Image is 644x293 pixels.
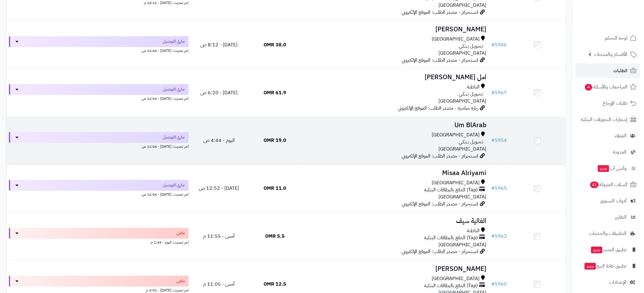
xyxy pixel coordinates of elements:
[576,193,640,208] a: أدوات التسويق
[439,49,487,57] span: [GEOGRAPHIC_DATA]
[492,280,507,288] a: #5960
[492,41,495,49] span: #
[432,36,480,43] span: [GEOGRAPHIC_DATA]
[439,241,487,248] span: [GEOGRAPHIC_DATA]
[264,280,286,288] span: 12.5 OMR
[492,185,507,192] a: #5965
[424,282,478,289] span: (Tap) الدفع بالبطاقات البنكية
[467,227,480,234] span: الباطنة
[581,115,628,124] span: إشعارات التحويلات البنكية
[589,229,627,238] span: التطبيقات والخدمات
[9,95,189,101] div: اخر تحديث: [DATE] - 11:04 ص
[576,63,640,78] a: الطلبات
[264,185,286,192] span: 11.0 OMR
[576,177,640,192] a: السلات المتروكة41
[590,180,628,189] span: السلات المتروكة
[305,122,487,129] h3: Um BlArab
[439,2,487,9] span: [GEOGRAPHIC_DATA]
[9,287,189,293] div: اخر تحديث: [DATE] - 3:01 م
[439,97,487,105] span: [GEOGRAPHIC_DATA]
[576,259,640,273] a: تطبيق نقاط البيعجديد
[264,89,286,96] span: 61.9 OMR
[163,86,185,92] span: جاري التوصيل
[459,139,484,146] span: تـحـويـل بـنـكـي
[402,57,479,64] span: انستجرام - مصدر الطلب: الموقع الإلكتروني
[605,34,628,42] span: لوحة التحكم
[424,186,478,193] span: (Tap) الدفع بالبطاقات البنكية
[176,230,185,236] span: ملغي
[584,83,628,91] span: المراجعات والأسئلة
[9,47,189,53] div: اخر تحديث: [DATE] - 11:04 ص
[459,43,484,50] span: تـحـويـل بـنـكـي
[163,38,185,45] span: جاري التوصيل
[492,41,507,49] a: #5946
[402,9,479,16] span: انستجرام - مصدر الطلب: الموقع الإلكتروني
[590,182,599,188] span: 41
[615,131,627,140] span: العملاء
[305,217,487,225] h3: الغالية سيف
[492,232,507,240] a: #5963
[432,275,480,282] span: [GEOGRAPHIC_DATA]
[163,134,185,140] span: جاري التوصيل
[402,200,479,208] span: انستجرام - مصدر الطلب: الموقع الإلكتروني
[585,263,596,270] span: جديد
[199,185,239,192] span: [DATE] - 12:52 ص
[492,185,495,192] span: #
[467,84,480,91] span: الباطنة
[584,262,627,270] span: تطبيق نقاط البيع
[9,143,189,149] div: اخر تحديث: [DATE] - 11:04 ص
[576,275,640,290] a: الإعدادات
[591,245,627,254] span: تطبيق المتجر
[613,148,627,156] span: المدونة
[591,247,603,253] span: جديد
[305,74,487,81] h3: امل [PERSON_NAME]
[9,191,189,197] div: اخر تحديث: [DATE] - 11:04 ص
[576,112,640,127] a: إشعارات التحويلات البنكية
[203,137,235,144] span: اليوم - 4:44 ص
[614,66,628,75] span: الطلبات
[459,91,484,98] span: تـحـويـل بـنـكـي
[203,280,235,288] span: أمس - 11:05 م
[600,197,627,205] span: أدوات التسويق
[432,179,480,186] span: [GEOGRAPHIC_DATA]
[585,84,592,91] span: 4
[576,80,640,94] a: المراجعات والأسئلة4
[492,137,507,144] a: #5954
[576,31,640,45] a: لوحة التحكم
[305,265,487,272] h3: [PERSON_NAME]
[163,182,185,188] span: جاري التوصيل
[200,89,237,96] span: [DATE] - 6:20 ص
[402,152,479,160] span: انستجرام - مصدر الطلب: الموقع الإلكتروني
[203,232,235,240] span: أمس - 11:55 م
[492,280,495,288] span: #
[402,248,479,255] span: انستجرام - مصدر الطلب: الموقع الإلكتروني
[492,89,507,96] a: #5967
[305,170,487,177] h3: Misaa Alriyami
[265,232,285,240] span: 5.5 OMR
[264,137,286,144] span: 19.0 OMR
[576,96,640,111] a: طلبات الإرجاع
[609,278,627,287] span: الإعدادات
[576,226,640,241] a: التطبيقات والخدمات
[432,131,480,139] span: [GEOGRAPHIC_DATA]
[492,137,495,144] span: #
[576,145,640,159] a: المدونة
[576,161,640,176] a: وآتس آبجديد
[597,164,627,173] span: وآتس آب
[264,41,286,49] span: 38.0 OMR
[200,41,237,49] span: [DATE] - 8:12 ص
[615,213,627,221] span: التقارير
[594,50,628,59] span: الأقسام والمنتجات
[576,210,640,225] a: التقارير
[398,104,479,112] span: زيارة مباشرة - مصدر الطلب: الموقع الإلكتروني
[603,99,628,107] span: طلبات الإرجاع
[492,89,495,96] span: #
[439,193,487,201] span: [GEOGRAPHIC_DATA]
[492,232,495,240] span: #
[602,16,638,29] img: logo-2.png
[576,128,640,143] a: العملاء
[305,26,487,33] h3: [PERSON_NAME]
[424,234,478,241] span: (Tap) الدفع بالبطاقات البنكية
[9,239,189,245] div: اخر تحديث: اليوم - 1:45 م
[176,278,185,284] span: ملغي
